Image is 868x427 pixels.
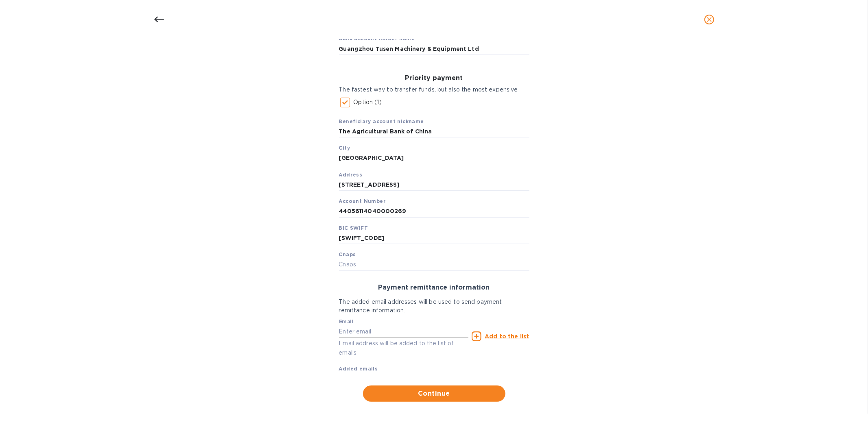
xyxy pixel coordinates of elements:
b: Cnaps [339,251,356,257]
b: Added emails [339,366,378,372]
input: Cnaps [339,259,529,271]
b: City [339,145,350,151]
b: Beneficiary account nickname [339,118,424,124]
b: Address [339,172,363,178]
span: Continue [370,389,499,399]
input: Address [339,179,529,191]
input: Enter email [339,325,469,338]
p: The fastest way to transfer funds, but also the most expensive [339,85,529,94]
p: Email address will be added to the list of emails [339,339,469,357]
p: The added email addresses will be used to send payment remittance information. [339,298,529,315]
p: Option (1) [354,98,382,107]
input: Account Number [339,205,529,218]
u: Add to the list [485,333,529,340]
h3: Priority payment [339,74,529,82]
b: BIC SWIFT [339,225,368,231]
input: City [339,152,529,164]
input: BIC SWIFT [339,232,529,244]
b: Account Number [339,198,386,204]
h3: Payment remittance information [339,284,529,292]
label: Email [339,320,353,325]
button: close [700,10,719,29]
input: Beneficiary account nickname [339,126,529,138]
button: Continue [363,386,505,402]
